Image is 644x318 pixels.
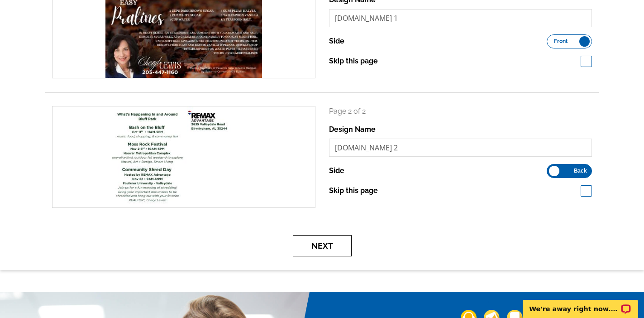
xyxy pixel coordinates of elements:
[329,56,378,67] label: Skip this page
[329,9,592,27] input: File Name
[329,185,378,196] label: Skip this page
[329,106,592,117] p: Page 2 of 2
[329,139,592,157] input: File Name
[517,289,644,318] iframe: LiveChat chat widget
[329,36,344,47] label: Side
[574,169,587,173] span: Back
[293,235,352,256] button: Next
[554,39,568,43] span: Front
[329,165,344,176] label: Side
[329,124,376,135] label: Design Name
